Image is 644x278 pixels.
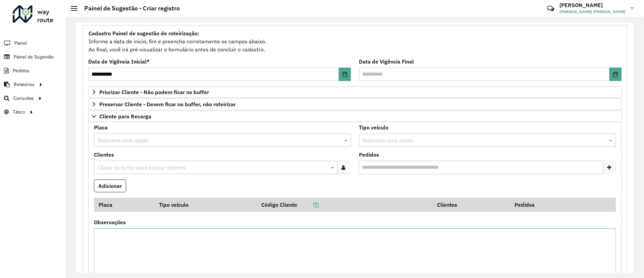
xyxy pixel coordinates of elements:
button: Adicionar [94,180,126,192]
label: Clientes [94,151,114,159]
label: Observações [94,218,126,226]
th: Clientes [432,198,510,212]
a: Cliente para Recarga [88,111,622,122]
span: Cliente para Recarga [99,114,151,119]
th: Tipo veículo [155,198,257,212]
span: Priorizar Cliente - Não podem ficar no buffer [99,89,209,95]
span: Relatórios [14,81,35,88]
label: Tipo veículo [359,123,388,131]
button: Choose Date [609,68,622,81]
th: Código Cliente [257,198,432,212]
label: Data de Vigência Final [359,57,414,66]
strong: Cadastro Painel de sugestão de roteirização: [89,30,199,37]
span: Painel de Sugestão [14,53,54,61]
label: Data de Vigência Inicial [88,57,150,66]
h3: [PERSON_NAME] [559,2,626,8]
button: Choose Date [339,68,351,81]
span: Painel [14,40,27,47]
span: Consultas [13,95,34,102]
th: Placa [94,198,155,212]
a: Preservar Cliente - Devem ficar no buffer, não roteirizar [88,98,622,110]
span: Pedidos [13,67,30,74]
th: Pedidos [510,198,587,212]
span: [PERSON_NAME] [PERSON_NAME] [559,9,626,15]
a: Contato Rápido [543,1,558,16]
label: Placa [94,123,108,131]
h2: Painel de Sugestão - Criar registro [77,5,180,12]
div: Informe a data de inicio, fim e preencha corretamente os campos abaixo. Ao final, você irá pré-vi... [88,29,622,54]
span: Preservar Cliente - Devem ficar no buffer, não roteirizar [99,102,236,107]
a: Priorizar Cliente - Não podem ficar no buffer [88,86,622,98]
a: Copiar [297,201,319,208]
label: Pedidos [359,151,379,159]
span: Tático [13,109,25,116]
